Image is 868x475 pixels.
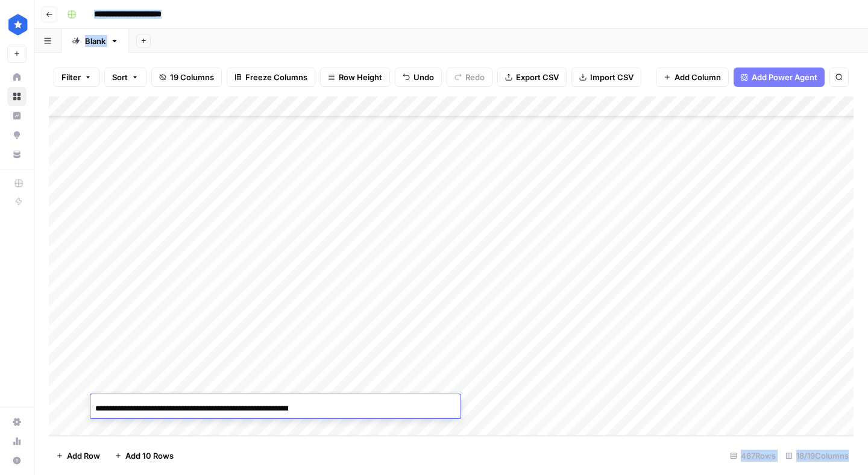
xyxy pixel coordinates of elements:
button: Row Height [320,68,390,87]
div: 18/19 Columns [781,446,854,465]
a: Usage [7,432,27,451]
span: Add Row [67,450,100,462]
button: Help + Support [7,451,27,470]
a: Opportunities [7,125,27,145]
a: Blank [61,29,129,53]
span: 19 Columns [170,71,214,83]
a: Home [7,68,27,87]
button: Add 10 Rows [107,446,181,465]
span: Undo [414,71,434,83]
span: Export CSV [516,71,559,83]
img: ConsumerAffairs Logo [7,14,29,36]
div: Blank [85,35,105,47]
button: Filter [54,68,99,87]
span: Filter [61,71,81,83]
button: Undo [395,68,442,87]
div: 467 Rows [725,446,781,465]
a: Settings [7,412,27,432]
a: Browse [7,87,27,106]
span: Import CSV [590,71,634,83]
span: Freeze Columns [245,71,307,83]
button: 19 Columns [151,68,222,87]
a: Insights [7,106,27,125]
span: Sort [112,71,128,83]
span: Add Power Agent [752,71,817,83]
span: Row Height [339,71,382,83]
button: Add Column [656,68,729,87]
a: Your Data [7,145,27,164]
button: Export CSV [497,68,567,87]
button: Redo [447,68,492,87]
button: Import CSV [571,68,641,87]
button: Freeze Columns [227,68,315,87]
button: Sort [104,68,146,87]
button: Workspace: ConsumerAffairs [7,10,27,40]
span: Redo [465,71,485,83]
span: Add Column [675,71,721,83]
button: Add Power Agent [734,68,825,87]
button: Add Row [49,446,107,465]
span: Add 10 Rows [125,450,174,462]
